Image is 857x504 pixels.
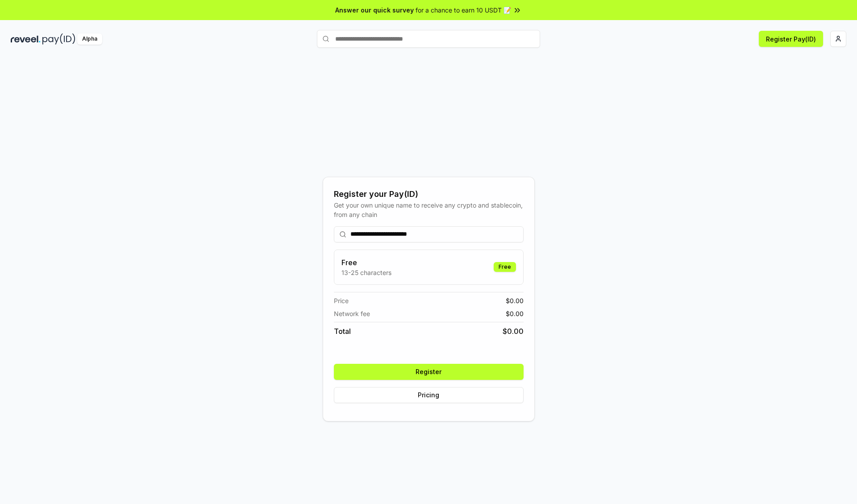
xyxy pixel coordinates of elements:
[334,296,349,305] span: Price
[416,5,511,15] span: for a chance to earn 10 USDT 📝
[334,188,524,200] div: Register your Pay(ID)
[77,33,102,45] div: Alpha
[759,31,823,47] button: Register Pay(ID)
[341,268,391,277] p: 13-25 characters
[334,200,524,219] div: Get your own unique name to receive any crypto and stablecoin, from any chain
[42,33,75,45] img: pay_id
[334,387,524,403] button: Pricing
[334,326,351,337] span: Total
[506,309,524,318] span: $ 0.00
[334,364,524,380] button: Register
[341,257,391,268] h3: Free
[334,309,370,318] span: Network fee
[503,326,524,337] span: $ 0.00
[494,262,516,272] div: Free
[335,5,414,15] span: Answer our quick survey
[506,296,524,305] span: $ 0.00
[11,33,41,45] img: reveel_dark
